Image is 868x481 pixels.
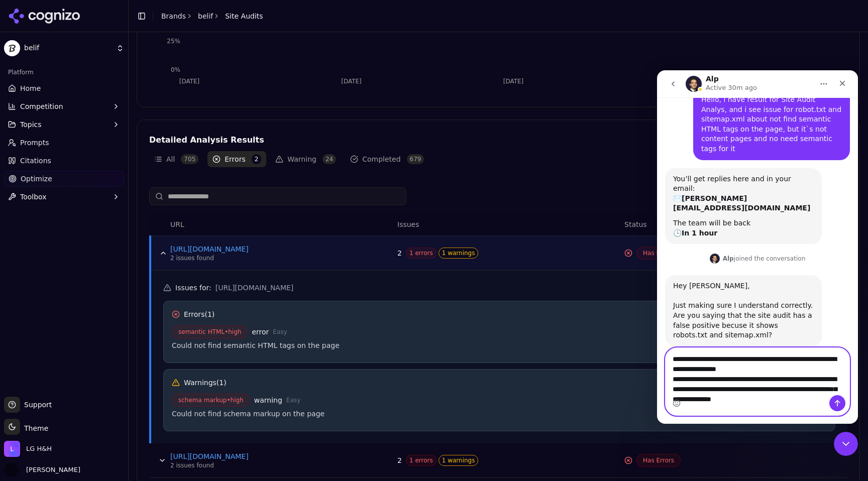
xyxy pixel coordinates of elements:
span: Citations [20,156,51,166]
a: [URL][DOMAIN_NAME] [170,451,321,461]
span: Site Audits [225,11,263,21]
span: LG H&H [26,444,52,453]
span: Theme [20,424,48,432]
span: 1 errors [406,248,437,259]
button: All705 [149,151,203,167]
span: Easy [273,328,287,336]
span: Support [20,400,52,410]
img: Yaroslav Mynchenko [4,463,18,477]
span: 1 warnings [439,455,479,466]
h6: Warnings ( 1 ) [184,378,227,388]
span: warning [254,395,282,405]
button: Errors2 [207,151,266,167]
span: Easy [286,396,300,404]
tspan: 25% [167,38,180,45]
th: Status [620,213,847,236]
span: Status [624,219,647,229]
span: Has Errors [636,247,681,260]
img: belif [4,40,20,56]
span: 2 [397,455,402,465]
span: 705 [181,154,198,164]
tspan: [DATE] [179,78,200,85]
span: error [252,327,269,337]
iframe: Intercom live chat [834,432,858,456]
span: URL [170,219,184,229]
nav: breadcrumb [161,11,263,21]
span: 1 warnings [439,248,479,259]
iframe: Intercom live chat [657,70,858,424]
span: schema markup • high [172,394,250,407]
th: Issues [393,213,620,236]
span: [URL][DOMAIN_NAME] [215,283,294,293]
span: 24 [322,154,336,164]
a: belif [198,11,213,21]
button: Completed679 [345,151,429,167]
span: 1 errors [406,455,437,466]
button: Open organization switcher [4,441,52,457]
div: Platform [4,64,124,80]
div: 2 issues found [170,461,321,469]
span: Topics [20,119,42,130]
h5: Issues for : [163,283,835,293]
div: 2 issues found [170,254,321,262]
span: 2 [397,248,402,258]
a: Optimize [4,171,124,187]
div: Data table [149,213,847,478]
span: 679 [407,154,424,164]
span: Competition [20,101,63,111]
tspan: [DATE] [341,78,362,85]
button: Warning24 [270,151,341,167]
span: Issues [397,219,419,229]
div: Could not find semantic HTML tags on the page [172,340,827,350]
button: Competition [4,98,124,114]
span: Home [20,83,41,93]
button: Topics [4,116,124,133]
span: semantic HTML • high [172,325,248,338]
span: Toolbox [20,192,47,202]
a: [URL][DOMAIN_NAME] [170,244,321,254]
div: Could not find schema markup on the page [172,409,827,419]
button: Toolbox [4,189,124,205]
span: Prompts [20,138,49,148]
tspan: [DATE] [503,78,524,85]
span: Has Errors [636,454,681,467]
a: Citations [4,153,124,169]
tspan: 0% [171,66,180,73]
div: Detailed Analysis Results [149,136,264,144]
span: 2 [252,154,262,164]
h6: Errors ( 1 ) [184,309,214,319]
img: LG H&H [4,441,20,457]
button: Open user button [4,463,80,477]
th: URL [166,213,393,236]
span: [PERSON_NAME] [22,465,80,474]
a: Home [4,80,124,96]
span: Optimize [21,174,52,184]
a: Brands [161,12,186,20]
span: belif [24,44,112,53]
